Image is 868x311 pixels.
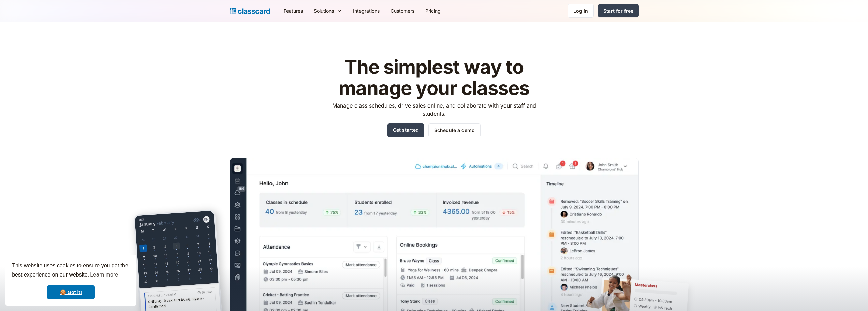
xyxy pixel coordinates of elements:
a: Customers [385,3,420,18]
a: Start for free [598,4,639,17]
div: Solutions [314,7,334,14]
div: Log in [573,7,588,14]
a: dismiss cookie message [47,285,95,299]
div: cookieconsent [5,255,136,306]
a: Features [278,3,308,18]
a: Log in [568,4,594,18]
div: Start for free [603,7,633,14]
a: Integrations [348,3,385,18]
a: Schedule a demo [428,123,481,137]
a: Get started [387,123,424,137]
span: This website uses cookies to ensure you get the best experience on our website. [12,261,130,280]
h1: The simplest way to manage your classes [326,57,542,99]
a: home [230,6,270,16]
p: Manage class schedules, drive sales online, and collaborate with your staff and students. [326,101,542,118]
a: Pricing [420,3,446,18]
div: Solutions [308,3,348,18]
a: learn more about cookies [89,270,119,280]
